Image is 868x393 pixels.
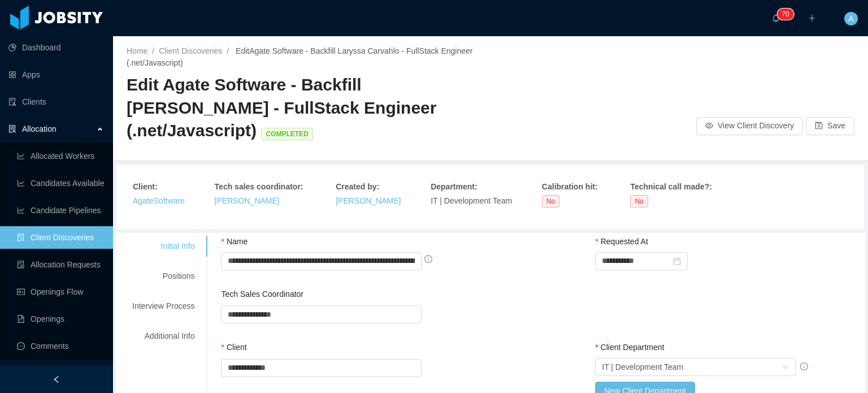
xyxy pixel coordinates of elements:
[17,308,104,330] a: icon: file-textOpenings
[127,46,472,67] span: Edit
[336,196,401,205] a: [PERSON_NAME]
[17,335,104,357] a: icon: messageComments
[800,362,808,370] span: info-circle
[22,124,57,133] span: Allocation
[227,46,229,55] span: /
[848,12,853,25] span: A
[127,46,147,55] a: Home
[119,236,208,257] div: Initial Info
[8,362,104,385] a: icon: robot
[431,182,477,191] strong: Department :
[119,266,208,287] div: Positions
[424,255,432,263] span: info-circle
[785,8,789,20] p: 0
[17,199,104,222] a: icon: line-chartCandidate Pipelines
[221,343,246,352] label: Client
[152,46,154,55] span: /
[595,237,648,246] label: Requested At
[133,182,158,191] strong: Client :
[8,36,104,59] a: icon: pie-chartDashboard
[806,117,854,135] button: icon: saveSave
[602,359,683,375] div: IT | Development Team
[215,196,280,205] a: [PERSON_NAME]
[630,182,711,191] strong: Technical call made? :
[119,296,208,317] div: Interview Process
[17,172,104,195] a: icon: line-chartCandidates Available
[8,90,104,113] a: icon: auditClients
[808,14,816,22] i: icon: plus
[673,257,681,265] i: icon: calendar
[159,46,222,55] a: Client Discoveries
[221,237,248,246] label: Name
[17,145,104,167] a: icon: line-chartAllocated Workers
[542,182,598,191] strong: Calibration hit :
[127,75,436,140] span: Edit Agate Software - Backfill [PERSON_NAME] - FullStack Engineer (.net/Javascript)
[777,8,793,20] sup: 70
[17,280,104,303] a: icon: idcardOpenings Flow
[601,343,665,352] span: Client Department
[782,8,785,20] p: 7
[221,252,422,270] input: Name
[8,63,104,86] a: icon: appstoreApps
[336,182,379,191] strong: Created by :
[8,125,16,133] i: icon: solution
[133,196,185,205] a: AgateSoftware
[542,195,559,208] span: No
[772,14,780,22] i: icon: bell
[17,226,104,249] a: icon: file-searchClient Discoveries
[119,326,208,347] div: Additional Info
[17,253,104,276] a: icon: file-doneAllocation Requests
[127,46,472,67] a: Agate Software - Backfill Laryssa Carvahlo - FullStack Engineer (.net/Javascript)
[630,195,648,208] span: No
[696,117,803,135] button: icon: eyeView Client Discovery
[431,196,512,205] span: IT | Development Team
[221,290,303,299] label: Tech Sales Coordinator
[215,182,303,191] strong: Tech sales coordinator :
[261,128,313,140] span: COMPLETED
